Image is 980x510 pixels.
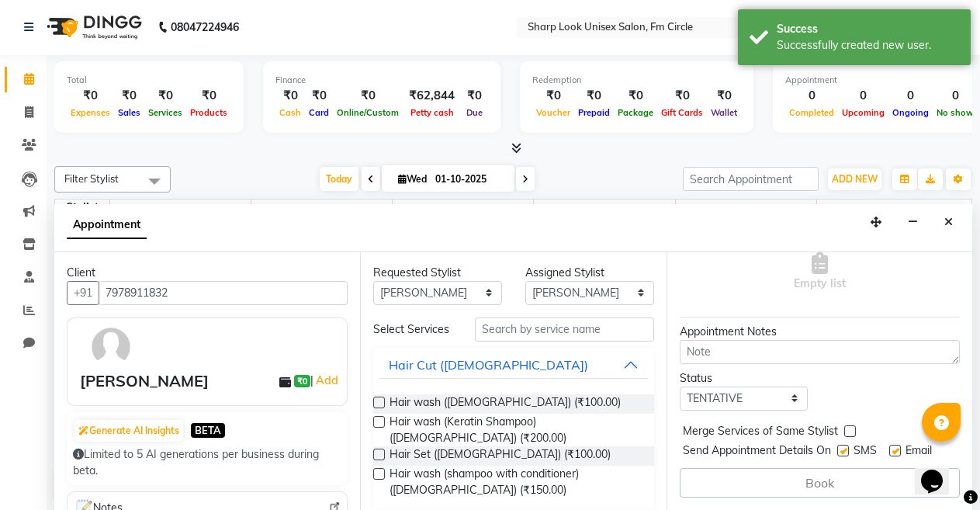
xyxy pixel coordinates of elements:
button: +91 [67,281,99,305]
button: Hair Cut ([DEMOGRAPHIC_DATA]) [379,351,647,379]
button: Generate AI Insights [74,420,183,442]
span: Completed [785,107,838,118]
div: ₹0 [114,87,144,105]
div: Appointment [785,74,978,87]
span: Hair wash (Keratin Shampoo) ([DEMOGRAPHIC_DATA]) (₹200.00) [390,414,641,446]
b: 08047224946 [171,5,239,49]
span: Due [462,107,487,118]
input: 2025-10-01 [431,168,508,191]
div: Appointment Notes [680,324,960,340]
div: Total [67,74,231,87]
span: Naresh [817,199,958,219]
span: Ongoing [888,107,933,118]
span: ADD NEW [832,173,878,185]
div: [PERSON_NAME] [80,369,209,393]
span: ₹0 [294,375,310,387]
div: Redemption [532,74,741,87]
span: Nisha [534,199,674,219]
div: Client [67,265,348,281]
div: ₹0 [614,87,657,105]
div: Successfully created new user. [777,37,959,54]
span: [PERSON_NAME] [393,199,533,219]
input: Search by service name [475,317,654,342]
input: Search by Name/Mobile/Email/Code [99,281,348,305]
span: BETA [191,423,225,438]
span: Babu [110,199,251,219]
span: Today [320,167,358,191]
span: Voucher [532,107,574,118]
span: Wed [394,173,431,185]
span: Filter Stylist [64,172,119,185]
span: Services [144,107,186,118]
div: ₹0 [186,87,231,105]
div: ₹0 [144,87,186,105]
div: 0 [838,87,888,105]
button: ADD NEW [828,168,881,190]
span: [PERSON_NAME] [251,199,392,219]
div: ₹0 [333,87,403,105]
span: Hair wash (shampoo with conditioner)([DEMOGRAPHIC_DATA]) (₹150.00) [390,466,641,498]
div: Stylist [55,199,109,216]
div: Status [680,370,809,387]
div: Select Services [362,321,462,338]
span: Wallet [707,107,741,118]
div: ₹0 [461,87,488,105]
span: No show [933,107,978,118]
span: Hair Set ([DEMOGRAPHIC_DATA]) (₹100.00) [390,446,611,466]
span: Gift Cards [657,107,707,118]
span: Rahul [676,199,816,219]
div: ₹0 [657,87,707,105]
div: Requested Stylist [373,265,502,281]
span: | [310,371,341,390]
div: ₹62,844 [403,87,461,105]
div: 0 [888,87,933,105]
span: Petty cash [407,107,458,118]
button: Close [937,210,960,234]
span: Sales [114,107,144,118]
div: Success [777,21,959,37]
img: avatar [88,324,133,369]
span: Prepaid [574,107,614,118]
div: Hair Cut ([DEMOGRAPHIC_DATA]) [389,356,588,374]
div: Finance [275,74,488,87]
span: Cash [275,107,305,118]
span: SMS [854,442,877,462]
span: Upcoming [838,107,888,118]
div: ₹0 [67,87,114,105]
span: Products [186,107,231,118]
span: Online/Custom [333,107,403,118]
div: 0 [785,87,838,105]
span: Empty list [794,252,846,292]
span: Merge Services of Same Stylist [683,423,838,442]
span: Hair wash ([DEMOGRAPHIC_DATA]) (₹100.00) [390,394,621,414]
div: ₹0 [532,87,574,105]
div: ₹0 [305,87,333,105]
span: Expenses [67,107,114,118]
div: Limited to 5 AI generations per business during beta. [73,446,341,479]
a: Add [313,371,341,390]
span: Send Appointment Details On [683,442,831,462]
img: logo [40,5,146,49]
div: ₹0 [275,87,305,105]
iframe: chat widget [915,448,964,494]
input: Search Appointment [683,167,819,191]
div: ₹0 [574,87,614,105]
span: Card [305,107,333,118]
div: ₹0 [707,87,741,105]
span: Email [906,442,932,462]
div: Assigned Stylist [525,265,654,281]
span: Appointment [67,211,147,239]
div: 0 [933,87,978,105]
span: Package [614,107,657,118]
